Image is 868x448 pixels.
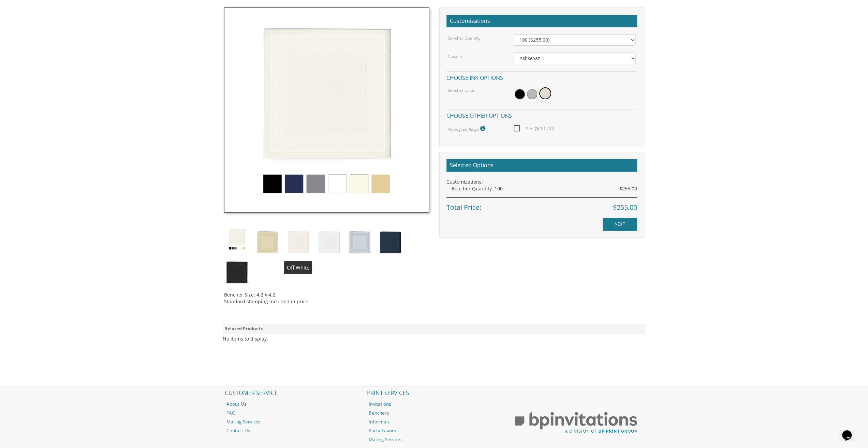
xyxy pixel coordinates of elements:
[347,226,372,256] img: almog-afor.jpg
[223,324,646,334] div: Related Products
[364,408,505,417] a: Benchers
[364,435,505,444] a: Mailing Services
[255,226,280,256] img: almog-zahav.jpg
[452,185,637,192] div: Bencher Quantity: 100
[221,408,363,417] a: FAQ
[619,185,637,192] span: $255.00
[446,15,637,28] h2: Customizations
[316,226,342,256] img: almog-lavan.jpg
[224,256,250,286] img: almog-black.jpg
[447,35,481,41] label: Bencher Quantity
[364,400,505,408] a: Invitations
[447,124,487,133] label: Monogram/Logo
[224,8,429,213] img: simchonim_square_emboss.jpg
[447,54,462,59] label: Nusach
[603,218,637,231] input: NEXT
[285,226,311,256] img: almog-offwhite.jpg
[224,286,429,305] div: Bencher Size: 4.2 x 4.2 Standard stamping included in price.
[221,400,363,408] a: About Us
[364,417,505,426] a: Informals
[364,387,505,400] h2: PRINT SERVICES
[364,426,505,435] a: Party Favors
[221,426,363,435] a: Contact Us
[221,387,363,400] h2: CUSTOMER SERVICE
[224,226,250,252] img: simchonim_square_emboss.jpg
[514,124,554,133] span: Yes ($40.00)
[505,405,647,439] img: BP Print Group
[223,335,268,342] div: No items to display.
[613,203,637,213] span: $255.00
[839,421,861,441] iframe: chat widget
[446,197,637,213] div: Total Price:
[446,71,637,83] h4: Choose ink options
[221,417,363,426] a: Mailing Services
[378,226,403,256] img: almog-blue.jpg
[446,159,637,172] h2: Selected Options
[446,178,637,185] div: Customizations:
[447,87,475,93] label: Bencher Color
[446,109,637,121] h4: Choose other options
